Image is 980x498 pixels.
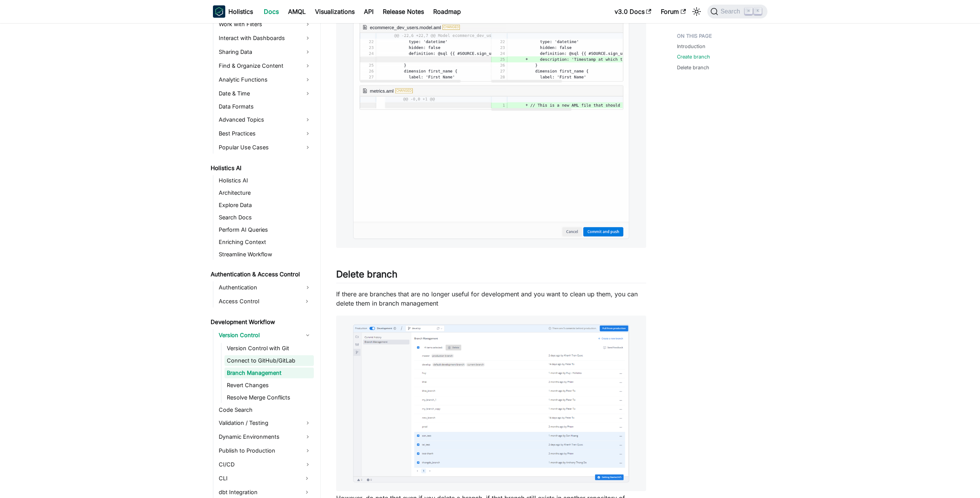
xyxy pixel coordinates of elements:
[216,60,314,72] a: Find & Organize Content
[677,53,710,60] a: Create branch
[208,269,314,280] a: Authentication & Access Control
[224,392,314,403] a: Resolve Merge Conflicts
[677,64,709,71] a: Delete branch
[208,163,314,174] a: Holistics AI
[213,5,225,18] img: Holistics
[216,46,314,58] a: Sharing Data
[216,224,314,235] a: Perform AI Queries
[216,472,300,485] a: CLI
[216,458,314,471] a: CI/CD
[224,380,314,391] a: Revert Changes
[216,141,314,154] a: Popular Use Cases
[216,212,314,223] a: Search Docs
[216,175,314,186] a: Holistics AI
[707,5,767,18] button: Search (Command+K)
[216,74,314,86] a: Analytic Functions
[429,5,466,18] a: Roadmap
[378,5,429,18] a: Release Notes
[216,87,314,100] a: Date & Time
[677,43,705,50] a: Introduction
[216,101,314,112] a: Data Formats
[283,5,310,18] a: AMQL
[754,8,762,15] kbd: K
[359,5,378,18] a: API
[216,431,314,443] a: Dynamic Environments
[300,295,314,307] button: Expand sidebar category 'Access Control'
[336,289,646,308] p: If there are branches that are no longer useful for development and you want to clean up them, yo...
[300,472,314,485] button: Expand sidebar category 'CLI'
[656,5,690,18] a: Forum
[216,281,314,294] a: Authentication
[216,249,314,260] a: Streamline Workflow
[216,237,314,247] a: Enriching Context
[216,127,314,140] a: Best Practices
[216,114,314,126] a: Advanced Topics
[216,417,314,429] a: Validation / Testing
[216,18,314,30] a: Work with Filters
[216,200,314,211] a: Explore Data
[216,32,314,44] a: Interact with Dashboards
[216,187,314,198] a: Architecture
[690,5,703,18] button: Switch between dark and light mode (currently light mode)
[259,5,283,18] a: Docs
[610,5,656,18] a: v3.0 Docs
[205,23,321,498] nav: Docs sidebar
[224,343,314,354] a: Version Control with Git
[228,7,253,16] b: Holistics
[216,295,300,307] a: Access Control
[310,5,359,18] a: Visualizations
[213,5,253,18] a: HolisticsHolistics
[336,269,646,283] h2: Delete branch
[208,317,314,328] a: Development Workflow
[718,8,745,15] span: Search
[216,404,314,415] a: Code Search
[224,368,314,378] a: Branch Management
[216,445,314,457] a: Publish to Production
[216,329,314,341] a: Version Control
[224,355,314,366] a: Connect to GitHub/GitLab
[745,8,752,15] kbd: ⌘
